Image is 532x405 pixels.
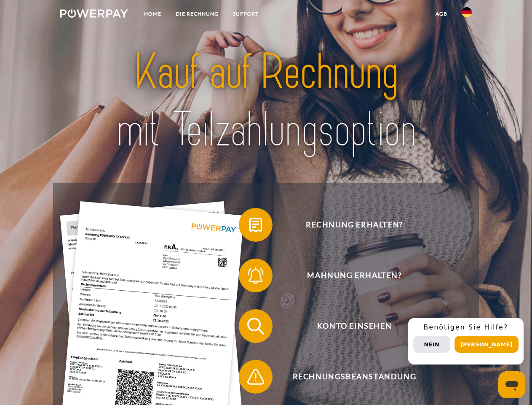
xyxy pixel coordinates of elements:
h3: Benötigen Sie Hilfe? [413,323,519,332]
span: Rechnung erhalten? [251,208,457,242]
div: Schnellhilfe [408,318,524,364]
button: Konto einsehen [239,309,458,343]
a: Home [137,6,168,22]
span: Mahnung erhalten? [251,259,457,292]
a: agb [428,6,454,22]
button: Rechnungsbeanstandung [239,360,458,394]
button: Mahnung erhalten? [239,259,458,292]
a: DIE RECHNUNG [168,6,226,22]
img: qb_warning.svg [245,366,266,387]
img: qb_bell.svg [245,265,266,286]
span: Rechnungsbeanstandung [251,360,457,394]
img: de [462,7,472,17]
img: qb_bill.svg [245,214,266,235]
button: Rechnung erhalten? [239,208,458,242]
img: qb_search.svg [245,316,266,337]
iframe: Schaltfläche zum Öffnen des Messaging-Fensters [498,371,525,398]
span: Konto einsehen [251,309,457,343]
button: Nein [413,336,450,353]
img: title-powerpay_de.svg [80,40,452,162]
img: logo-powerpay-white.svg [60,9,128,18]
button: [PERSON_NAME] [454,336,519,353]
a: SUPPORT [226,6,266,22]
